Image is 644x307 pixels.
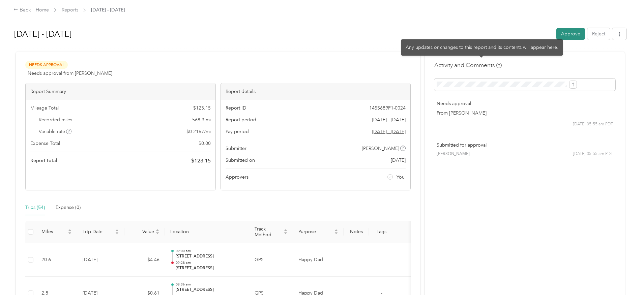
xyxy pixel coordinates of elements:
[226,145,246,152] span: Submitter
[606,269,644,307] iframe: Everlance-gr Chat Button Frame
[77,243,124,277] td: [DATE]
[186,128,211,135] span: $ 0.2167 / mi
[226,174,248,181] span: Approvers
[14,26,552,42] h1: Aug 1 - 31, 2025
[83,229,114,235] span: Trip Date
[36,7,49,13] a: Home
[437,142,613,149] p: Submitted for approval
[124,221,165,243] th: Value
[298,229,333,235] span: Purpose
[25,204,45,211] div: Trips (54)
[56,204,81,211] div: Expense (0)
[284,231,288,235] span: caret-down
[176,265,244,271] p: [STREET_ADDRESS]
[293,243,344,277] td: Happy Dad
[226,157,255,164] span: Submitted on
[226,104,246,112] span: Report ID
[68,231,72,235] span: caret-down
[372,128,406,135] span: Go to pay period
[344,221,369,243] th: Notes
[30,104,59,112] span: Mileage Total
[369,104,406,112] span: 1455689F1-0024
[36,221,77,243] th: Miles
[115,231,119,235] span: caret-down
[26,83,215,100] div: Report Summary
[372,116,406,123] span: [DATE] - [DATE]
[124,243,165,277] td: $4.46
[391,157,406,164] span: [DATE]
[176,287,244,293] p: [STREET_ADDRESS]
[192,116,211,123] span: 568.3 mi
[115,228,119,232] span: caret-up
[62,7,78,13] a: Reports
[91,6,125,13] span: [DATE] - [DATE]
[193,104,211,112] span: $ 123.15
[437,151,470,157] span: [PERSON_NAME]
[255,226,282,238] span: Track Method
[437,110,613,117] p: From [PERSON_NAME]
[30,140,60,147] span: Expense Total
[362,145,399,152] span: [PERSON_NAME]
[176,294,244,299] p: 08:45 am
[573,151,613,157] span: [DATE] 05:55 am PDT
[28,70,112,77] span: Needs approval from [PERSON_NAME]
[77,221,124,243] th: Trip Date
[41,229,66,235] span: Miles
[191,157,211,165] span: $ 123.15
[221,83,411,100] div: Report details
[293,221,344,243] th: Purpose
[176,253,244,259] p: [STREET_ADDRESS]
[39,128,72,135] span: Variable rate
[25,61,68,69] span: Needs Approval
[401,39,563,56] div: Any updates or changes to this report and its contents will appear here.
[176,249,244,253] p: 09:00 am
[155,228,159,232] span: caret-up
[68,228,72,232] span: caret-up
[249,243,293,277] td: GPS
[284,228,288,232] span: caret-up
[249,221,293,243] th: Track Method
[130,229,154,235] span: Value
[381,257,382,263] span: -
[13,6,31,14] div: Back
[573,121,613,127] span: [DATE] 05:55 am PDT
[334,228,338,232] span: caret-up
[226,128,249,135] span: Pay period
[226,116,256,123] span: Report period
[176,260,244,265] p: 09:28 am
[30,157,57,164] span: Report total
[334,231,338,235] span: caret-down
[199,140,211,147] span: $ 0.00
[36,243,77,277] td: 20.6
[556,28,585,40] button: Approve
[381,290,382,296] span: -
[434,61,502,69] h4: Activity and Comments
[176,282,244,287] p: 08:36 am
[369,221,394,243] th: Tags
[39,116,72,123] span: Recorded miles
[165,221,249,243] th: Location
[437,100,613,107] p: Needs approval
[155,231,159,235] span: caret-down
[397,174,405,181] span: You
[587,28,610,40] button: Reject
